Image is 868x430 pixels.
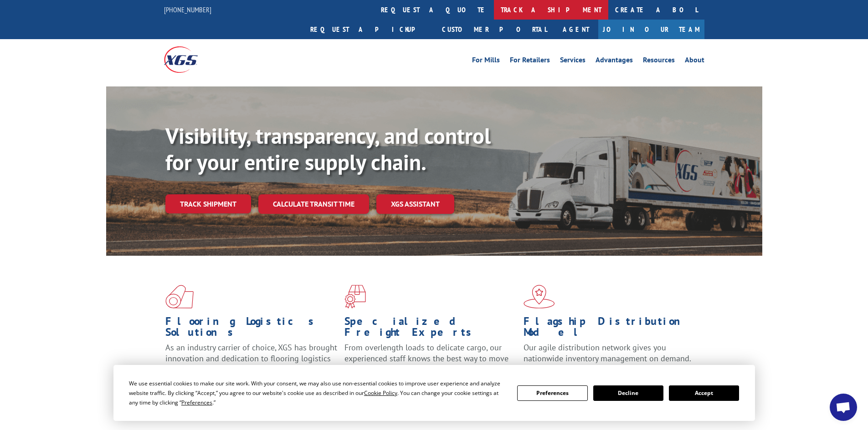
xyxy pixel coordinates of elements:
[165,316,338,342] h1: Flooring Logistics Solutions
[364,389,397,397] span: Cookie Policy
[165,194,251,213] a: Track shipment
[164,5,211,14] a: [PHONE_NUMBER]
[113,365,755,421] div: Cookie Consent Prompt
[165,121,491,176] b: Visibility, transparency, and control for your entire supply chain.
[598,20,704,39] a: Join Our Team
[165,285,194,309] img: xgs-icon-total-supply-chain-intelligence-red
[560,56,586,66] a: Services
[376,194,454,214] a: XGS ASSISTANT
[344,285,366,309] img: xgs-icon-focused-on-flooring-red
[830,394,857,421] div: Open chat
[524,285,555,309] img: xgs-icon-flagship-distribution-model-red
[344,342,517,383] p: From overlength loads to delicate cargo, our experienced staff knows the best way to move your fr...
[181,399,212,406] span: Preferences
[517,385,587,401] button: Preferences
[510,56,550,66] a: For Retailers
[643,56,675,66] a: Resources
[596,56,633,66] a: Advantages
[435,20,554,39] a: Customer Portal
[554,20,598,39] a: Agent
[593,385,663,401] button: Decline
[524,316,696,342] h1: Flagship Distribution Model
[524,342,691,364] span: Our agile distribution network gives you nationwide inventory management on demand.
[344,316,517,342] h1: Specialized Freight Experts
[669,385,739,401] button: Accept
[258,194,369,214] a: Calculate transit time
[472,56,500,66] a: For Mills
[165,342,337,374] span: As an industry carrier of choice, XGS has brought innovation and dedication to flooring logistics...
[685,56,704,66] a: About
[303,20,435,39] a: Request a pickup
[129,379,506,407] div: We use essential cookies to make our site work. With your consent, we may also use non-essential ...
